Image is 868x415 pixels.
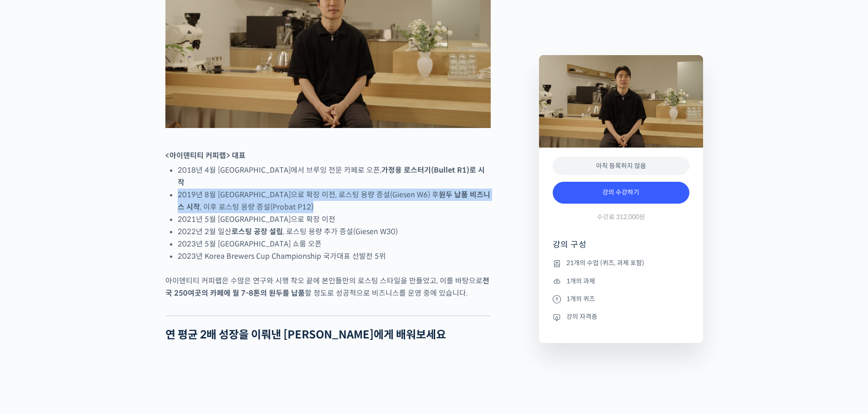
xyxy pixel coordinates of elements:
[178,213,491,225] li: 2021년 5월 [GEOGRAPHIC_DATA]으로 확장 이전
[553,258,689,269] li: 21개의 수업 (퀴즈, 과제 포함)
[553,276,689,287] li: 1개의 과제
[83,303,94,310] span: 대화
[178,250,491,262] li: 2023년 Korea Brewers Cup Championship 국가대표 선발전 5위
[553,312,689,323] li: 강의 자격증
[165,151,246,160] strong: <아이덴티티 커피랩> 대표
[3,289,60,312] a: 홈
[553,239,689,257] h4: 강의 구성
[178,189,491,213] li: 2019년 8월 [GEOGRAPHIC_DATA]으로 확장 이전, 로스팅 용량 증설(Giesen W6) 후 , 이후 로스팅 용량 증설(Probat P12)
[118,289,175,312] a: 설정
[178,225,491,238] li: 2022년 2월 일산 , 로스팅 용량 추가 증설(Giesen W30)
[553,157,689,175] div: 아직 등록하지 않음
[29,302,34,310] span: 홈
[165,275,491,299] p: 아이덴티티 커피랩은 수많은 연구와 시행 착오 끝에 본인들만의 로스팅 스타일을 만들었고, 이를 바탕으로 할 정도로 성공적으로 비즈니스를 운영 중에 있습니다.
[165,328,491,342] h2: 연 평균 2배 성장을 이뤄낸 [PERSON_NAME]에게 배워보세요
[597,213,645,221] span: 수강료 312,000원
[231,227,283,236] strong: 로스팅 공장 설립
[60,289,118,312] a: 대화
[553,293,689,304] li: 1개의 퀴즈
[553,182,689,204] a: 강의 수강하기
[178,238,491,250] li: 2023년 5월 [GEOGRAPHIC_DATA] 쇼룸 오픈
[178,164,491,189] li: 2018년 4월 [GEOGRAPHIC_DATA]에서 브루잉 전문 카페로 오픈,
[141,302,152,310] span: 설정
